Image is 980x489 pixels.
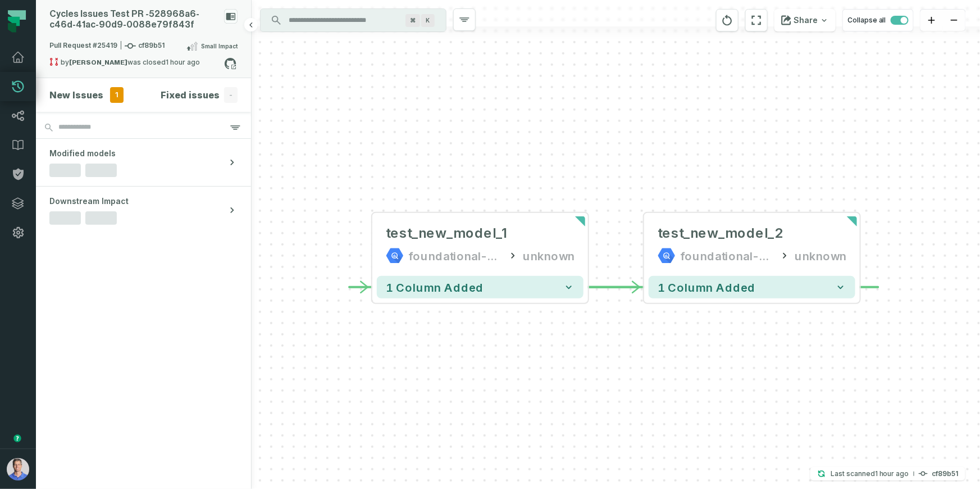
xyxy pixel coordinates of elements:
[842,9,914,31] button: Collapse all
[49,40,165,52] span: Pull Request #25419 cf89b51
[810,467,965,481] button: Last scanned[DATE] 3:46:28 PMcf89b51
[49,88,103,102] h4: New Issues
[224,87,238,103] span: -
[244,18,258,31] button: Hide browsing panel
[7,458,29,481] img: avatar of Barak Forgoun
[386,280,484,294] span: 1 column added
[421,14,435,27] span: Press ⌘ + K to focus the search bar
[49,148,116,159] span: Modified models
[795,247,846,265] div: unknown
[386,224,507,242] div: test_new_model_1
[875,469,909,478] relative-time: Sep 2, 2025, 3:46 PM GMT+3
[774,9,836,31] button: Share
[408,247,503,265] div: foundational-data-stack
[110,87,124,103] span: 1
[943,10,965,31] button: zoom out
[69,59,127,66] strong: Omri Ildis (flow3d)
[36,139,251,186] button: Modified models
[49,57,224,71] div: by was closed
[161,88,220,102] h4: Fixed issues
[920,10,943,31] button: zoom in
[658,280,755,294] span: 1 column added
[12,433,22,443] div: Tooltip anchor
[680,247,774,265] div: foundational-data-stack
[932,470,959,477] h4: cf89b51
[658,224,783,242] div: test_new_model_2
[36,187,251,234] button: Downstream Impact
[49,196,129,207] span: Downstream Impact
[49,87,238,103] button: New Issues1Fixed issues-
[166,58,200,66] relative-time: Sep 2, 2025, 3:49 PM GMT+3
[405,14,420,27] span: Press ⌘ + K to focus the search bar
[831,468,909,479] p: Last scanned
[223,56,238,71] a: View on github
[201,42,238,51] span: Small Impact
[523,247,575,265] div: unknown
[49,9,220,30] div: Cycles Issues Test PR - 528968a6-c46d-41ac-90d9-0088e79f843f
